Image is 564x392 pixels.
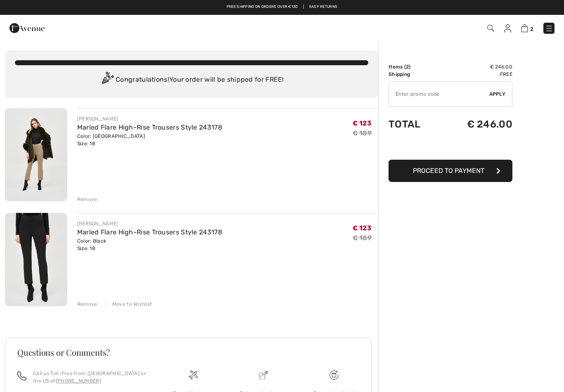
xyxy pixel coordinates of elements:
[413,167,484,175] span: Proceed to Payment
[329,371,339,380] img: Free shipping on orders over &#8364;130
[227,4,298,10] a: Free shipping on orders over €130
[309,4,338,10] a: Easy Returns
[77,237,222,252] div: Color: Black Size: 18
[440,63,512,71] td: € 246.00
[9,24,45,31] a: 1ère Avenue
[389,110,440,138] td: Total
[353,129,372,137] s: € 189
[389,71,440,78] td: Shipping
[353,234,372,242] s: € 189
[303,4,304,10] span: |
[5,213,67,306] img: Marled Flare High-Rise Trousers Style 243178
[353,119,372,127] span: € 123
[77,115,222,123] div: [PERSON_NAME]
[504,24,511,33] img: My Info
[77,300,97,308] div: Remove
[189,371,198,380] img: Free shipping on orders over &#8364;130
[99,72,116,88] img: Congratulation2.svg
[105,300,152,308] div: Move to Wishlist
[259,371,268,380] img: Delivery is a breeze since we pay the duties!
[489,90,506,98] span: Apply
[389,63,440,71] td: Items ( )
[406,64,409,70] span: 2
[487,25,494,32] img: Search
[17,371,26,380] img: call
[389,160,512,182] button: Proceed to Payment
[440,110,512,138] td: € 246.00
[77,132,222,147] div: Color: [GEOGRAPHIC_DATA] Size: 18
[521,24,528,32] img: Shopping Bag
[77,228,222,236] a: Marled Flare High-Rise Trousers Style 243178
[5,108,67,201] img: Marled Flare High-Rise Trousers Style 243178
[545,24,553,33] img: Menu
[521,23,533,33] a: 2
[15,72,368,88] div: Congratulations! Your order will be shipped for FREE!
[77,123,222,131] a: Marled Flare High-Rise Trousers Style 243178
[17,348,359,357] h3: Questions or Comments?
[33,370,148,385] p: Call us Toll-Free from [GEOGRAPHIC_DATA] or the US at
[56,378,101,384] a: [PHONE_NUMBER]
[77,196,97,203] div: Remove
[389,138,512,157] iframe: PayPal
[530,26,533,32] span: 2
[9,20,45,36] img: 1ère Avenue
[77,220,222,227] div: [PERSON_NAME]
[389,82,489,106] input: Promo code
[353,224,372,232] span: € 123
[440,71,512,78] td: Free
